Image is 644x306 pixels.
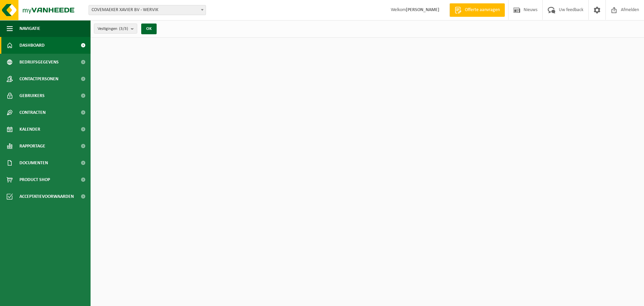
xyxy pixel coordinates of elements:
[19,54,59,71] span: Bedrijfsgegevens
[89,5,206,15] span: COVEMAEKER XAVIER BV - WERVIK
[119,27,128,31] count: (3/3)
[19,155,48,171] span: Documenten
[94,24,137,34] button: Vestigingen(3/3)
[141,24,157,34] button: OK
[19,104,46,121] span: Contracten
[19,37,45,54] span: Dashboard
[406,7,439,12] strong: [PERSON_NAME]
[19,87,45,104] span: Gebruikers
[89,5,206,15] span: COVEMAEKER XAVIER BV - WERVIK
[98,24,128,34] span: Vestigingen
[19,121,40,138] span: Kalender
[449,3,505,17] a: Offerte aanvragen
[19,138,45,155] span: Rapportage
[19,188,74,205] span: Acceptatievoorwaarden
[19,71,58,87] span: Contactpersonen
[19,171,50,188] span: Product Shop
[463,7,501,13] span: Offerte aanvragen
[19,20,40,37] span: Navigatie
